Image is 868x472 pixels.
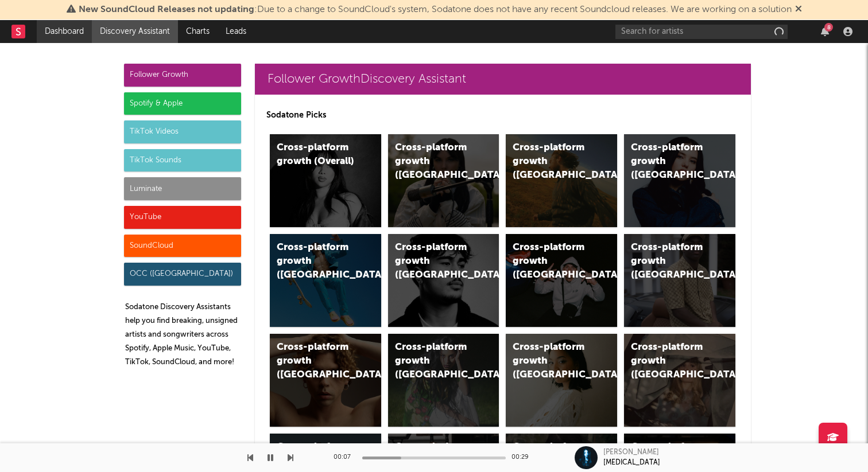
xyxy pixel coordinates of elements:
[795,5,802,14] span: Dismiss
[270,234,381,327] a: Cross-platform growth ([GEOGRAPHIC_DATA])
[624,334,735,427] a: Cross-platform growth ([GEOGRAPHIC_DATA])
[277,141,355,169] div: Cross-platform growth (Overall)
[388,334,499,427] a: Cross-platform growth ([GEOGRAPHIC_DATA])
[266,108,739,122] p: Sodatone Picks
[624,134,735,227] a: Cross-platform growth ([GEOGRAPHIC_DATA])
[92,20,178,43] a: Discovery Assistant
[124,120,241,143] div: TikTok Videos
[124,206,241,229] div: YouTube
[79,5,792,14] span: : Due to a change to SoundCloud's system, Sodatone does not have any recent Soundcloud releases. ...
[255,64,751,95] a: Follower GrowthDiscovery Assistant
[270,334,381,427] a: Cross-platform growth ([GEOGRAPHIC_DATA])
[388,234,499,327] a: Cross-platform growth ([GEOGRAPHIC_DATA])
[37,20,92,43] a: Dashboard
[124,149,241,172] div: TikTok Sounds
[124,263,241,286] div: OCC ([GEOGRAPHIC_DATA])
[125,301,241,369] p: Sodatone Discovery Assistants help you find breaking, unsigned artists and songwriters across Spo...
[824,23,833,32] div: 8
[277,241,355,282] div: Cross-platform growth ([GEOGRAPHIC_DATA])
[277,341,355,382] div: Cross-platform growth ([GEOGRAPHIC_DATA])
[395,141,473,182] div: Cross-platform growth ([GEOGRAPHIC_DATA])
[124,235,241,258] div: SoundCloud
[124,177,241,200] div: Luminate
[395,241,473,282] div: Cross-platform growth ([GEOGRAPHIC_DATA])
[388,134,499,227] a: Cross-platform growth ([GEOGRAPHIC_DATA])
[603,458,660,468] div: [MEDICAL_DATA]
[124,92,241,115] div: Spotify & Apple
[270,134,381,227] a: Cross-platform growth (Overall)
[511,451,534,465] div: 00:29
[218,20,254,43] a: Leads
[624,234,735,327] a: Cross-platform growth ([GEOGRAPHIC_DATA])
[631,341,709,382] div: Cross-platform growth ([GEOGRAPHIC_DATA])
[334,451,356,465] div: 00:07
[513,341,591,382] div: Cross-platform growth ([GEOGRAPHIC_DATA])
[178,20,218,43] a: Charts
[124,64,241,87] div: Follower Growth
[513,141,591,182] div: Cross-platform growth ([GEOGRAPHIC_DATA])
[631,241,709,282] div: Cross-platform growth ([GEOGRAPHIC_DATA])
[506,134,617,227] a: Cross-platform growth ([GEOGRAPHIC_DATA])
[631,141,709,182] div: Cross-platform growth ([GEOGRAPHIC_DATA])
[615,25,788,39] input: Search for artists
[395,341,473,382] div: Cross-platform growth ([GEOGRAPHIC_DATA])
[79,5,254,14] span: New SoundCloud Releases not updating
[513,241,591,282] div: Cross-platform growth ([GEOGRAPHIC_DATA]/GSA)
[603,447,659,458] div: [PERSON_NAME]
[506,234,617,327] a: Cross-platform growth ([GEOGRAPHIC_DATA]/GSA)
[821,27,829,36] button: 8
[506,334,617,427] a: Cross-platform growth ([GEOGRAPHIC_DATA])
